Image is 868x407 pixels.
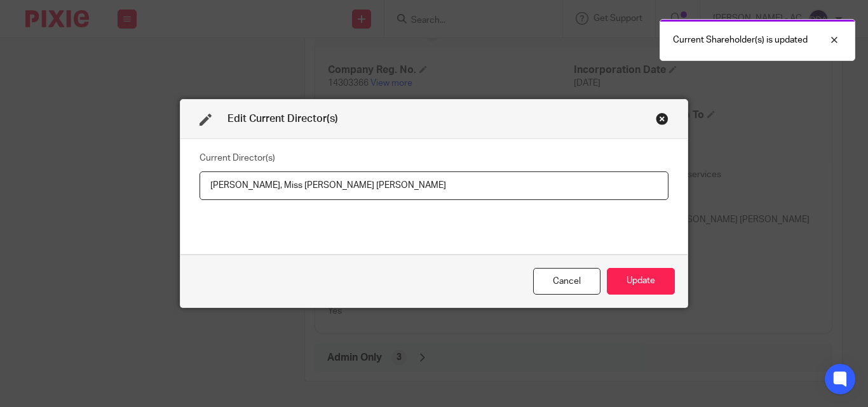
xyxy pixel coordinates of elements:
[607,268,675,295] button: Update
[673,34,808,46] p: Current Shareholder(s) is updated
[533,268,600,295] div: Close this dialog window
[227,114,338,124] span: Edit Current Director(s)
[200,152,275,164] label: Current Director(s)
[200,171,668,200] input: Current Director(s)
[656,112,668,125] div: Close this dialog window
